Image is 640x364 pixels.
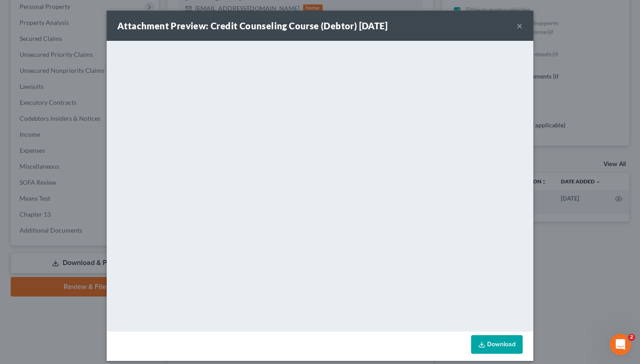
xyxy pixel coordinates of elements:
iframe: <object ng-attr-data='[URL][DOMAIN_NAME]' type='application/pdf' width='100%' height='650px'></ob... [107,41,533,329]
strong: Attachment Preview: Credit Counseling Course (Debtor) [DATE] [117,20,388,31]
iframe: Intercom live chat [610,334,631,355]
a: Download [471,335,523,354]
span: 2 [628,334,635,341]
button: × [516,20,523,31]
